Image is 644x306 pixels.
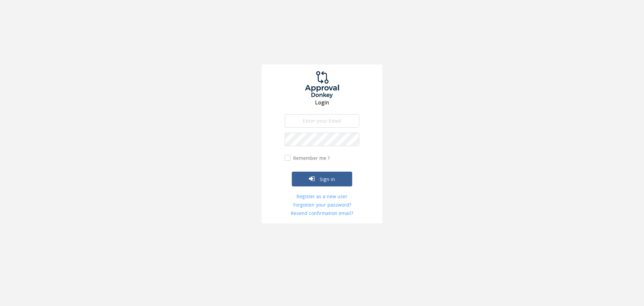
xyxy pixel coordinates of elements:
input: Enter your Email [285,114,359,128]
button: Sign in [292,172,352,186]
h3: Login [262,100,382,106]
a: Resend confirmation email? [285,210,359,217]
img: logo.png [297,71,347,98]
label: Remember me ? [291,155,330,162]
a: Register as a new user [285,193,359,200]
a: Forgotten your password? [285,202,359,208]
